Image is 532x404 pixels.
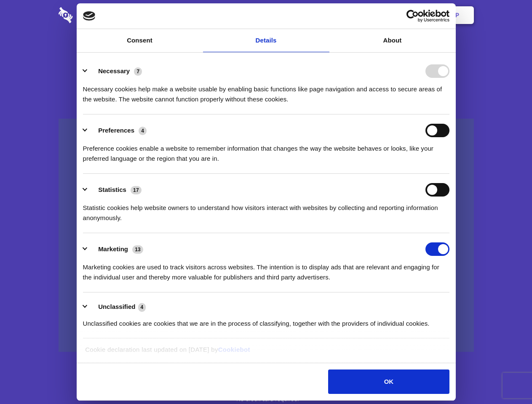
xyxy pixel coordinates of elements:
a: Usercentrics Cookiebot - opens in a new window [376,10,449,22]
div: Marketing cookies are used to track visitors across websites. The intention is to display ads tha... [83,256,449,282]
a: Cookiebot [218,346,250,353]
img: logo [83,11,96,21]
a: Wistia video thumbnail [59,119,474,352]
span: 7 [134,67,142,76]
span: 4 [139,127,147,135]
label: Statistics [98,186,126,193]
a: Contact [342,2,380,28]
iframe: Drift Widget Chat Controller [490,362,522,394]
img: logo-wordmark-white-trans-d4663122ce5f474addd5e946df7df03e33cb6a1c49d2221995e7729f52c070b2.svg [59,7,131,23]
div: Cookie declaration last updated on [DATE] by [79,345,453,361]
a: Consent [77,29,203,52]
button: Statistics (17) [83,183,147,197]
div: Statistic cookies help website owners to understand how visitors interact with websites by collec... [83,197,449,223]
div: Preference cookies enable a website to remember information that changes the way the website beha... [83,137,449,164]
label: Necessary [98,67,130,74]
a: Pricing [247,2,284,28]
button: Preferences (4) [83,124,152,137]
button: Necessary (7) [83,64,147,78]
span: 4 [138,303,146,311]
button: Marketing (13) [83,242,149,256]
a: Details [203,29,329,52]
span: 17 [131,186,142,194]
a: Login [382,2,419,28]
h1: Eliminate Slack Data Loss. [59,38,474,68]
label: Preferences [98,127,134,134]
button: Unclassified (4) [83,302,151,312]
a: About [329,29,456,52]
button: OK [328,369,449,394]
div: Necessary cookies help make a website usable by enabling basic functions like page navigation and... [83,78,449,104]
div: Unclassified cookies are cookies that we are in the process of classifying, together with the pro... [83,312,449,329]
h4: Auto-redaction of sensitive data, encrypted data sharing and self-destructing private chats. Shar... [59,77,474,104]
span: 13 [132,245,143,254]
label: Marketing [98,245,128,252]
